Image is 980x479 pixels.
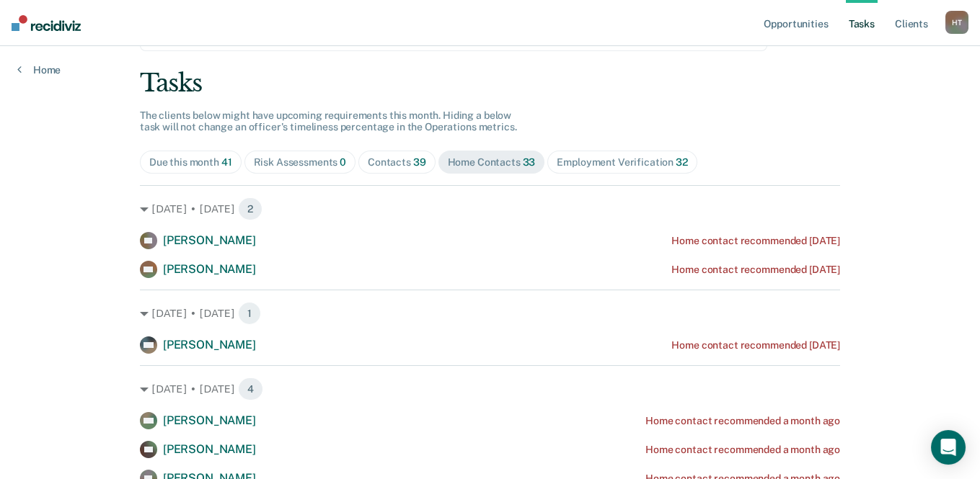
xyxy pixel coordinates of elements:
[368,156,426,169] div: Contacts
[931,430,966,465] div: Open Intercom Messenger
[163,262,256,276] span: [PERSON_NAME]
[448,156,536,169] div: Home Contacts
[163,233,256,247] span: [PERSON_NAME]
[140,377,840,400] div: [DATE] • [DATE] 4
[163,413,256,427] span: [PERSON_NAME]
[140,68,840,98] div: Tasks
[676,156,688,168] span: 32
[671,339,840,352] div: Home contact recommended [DATE]
[238,377,263,400] span: 4
[140,109,517,133] span: The clients below might have upcoming requirements this month. Hiding a below task will not chang...
[945,11,968,34] button: HT
[671,264,840,276] div: Home contact recommended [DATE]
[523,156,536,168] span: 33
[238,197,262,220] span: 2
[413,156,426,168] span: 39
[140,197,840,220] div: [DATE] • [DATE] 2
[945,11,968,34] div: H T
[671,235,840,247] div: Home contact recommended [DATE]
[163,338,256,352] span: [PERSON_NAME]
[12,15,81,31] img: Recidiviz
[17,63,61,76] a: Home
[340,156,346,168] span: 0
[238,302,261,325] span: 1
[254,156,347,169] div: Risk Assessments
[645,444,840,456] div: Home contact recommended a month ago
[557,156,687,169] div: Employment Verification
[149,156,232,169] div: Due this month
[163,442,256,456] span: [PERSON_NAME]
[221,156,232,168] span: 41
[140,302,840,325] div: [DATE] • [DATE] 1
[645,415,840,427] div: Home contact recommended a month ago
